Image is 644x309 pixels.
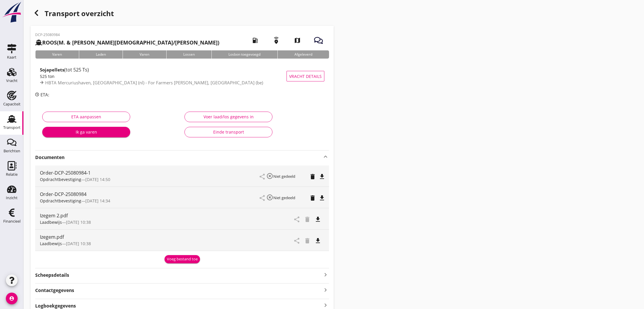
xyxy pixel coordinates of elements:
[47,129,126,135] div: Ik ga varen
[165,255,200,263] button: Voeg bestand toe
[35,32,219,37] p: DCP-25080984
[1,1,22,23] img: logo-small.a267ee39.svg
[7,55,16,59] div: Kaart
[40,233,265,240] div: Izegem.pdf
[322,271,329,279] i: keyboard_arrow_right
[40,219,62,225] span: Laadbewijs
[309,173,316,180] i: delete
[42,127,130,137] button: Ik ga varen
[277,50,329,59] div: Afgeleverd
[184,112,272,122] button: Voer laad/los gegevens in
[184,127,272,137] button: Einde transport
[322,286,329,294] i: keyboard_arrow_right
[266,194,273,201] i: highlight_off
[247,32,263,49] i: local_gas_station
[40,241,62,246] span: Laadbewijs
[35,154,322,161] strong: Documenten
[35,50,79,59] div: Varen
[6,173,18,176] div: Relatie
[40,67,64,73] strong: Sojapellets
[35,287,74,294] strong: Contactgegevens
[47,114,125,120] div: ETA aanpassen
[167,256,198,262] div: Voeg bestand toe
[66,241,91,246] span: [DATE] 10:38
[266,173,273,180] i: highlight_off
[309,194,316,202] i: delete
[3,219,21,223] div: Financieel
[40,73,287,79] div: 525 ton
[314,216,321,223] i: file_download
[322,153,329,160] i: keyboard_arrow_up
[40,169,260,176] div: Order-DCP-25080984-1
[287,71,324,81] button: Vracht details
[40,191,260,198] div: Order-DCP-25080984
[318,173,326,180] i: file_download
[42,39,57,46] strong: ROOS
[4,149,20,153] div: Berichten
[79,50,123,59] div: Laden
[273,174,295,179] small: Niet gedeeld
[42,112,130,122] button: ETA aanpassen
[45,80,263,86] span: HBTA Mercuriushaven, [GEOGRAPHIC_DATA] (nl) - For Farmers [PERSON_NAME], [GEOGRAPHIC_DATA] (be)
[268,32,284,49] i: emergency_share
[66,219,91,225] span: [DATE] 10:38
[6,79,18,83] div: Vracht
[85,198,110,204] span: [DATE] 14:34
[166,50,212,59] div: Lossen
[40,92,49,98] span: ETA:
[40,198,81,204] span: Opdrachtbevestiging
[30,7,334,21] div: Transport overzicht
[40,212,265,219] div: Izegem 2.pdf
[40,240,265,247] div: —
[3,102,21,106] div: Capaciteit
[40,219,265,225] div: —
[40,177,81,182] span: Opdrachtbevestiging
[35,39,219,47] h2: (M. & [PERSON_NAME][DEMOGRAPHIC_DATA]/[PERSON_NAME])
[314,237,321,244] i: file_download
[211,50,277,59] div: Losbon toegevoegd
[3,126,21,129] div: Transport
[189,129,267,135] div: Einde transport
[189,114,267,120] div: Voer laad/los gegevens in
[6,196,18,200] div: Inzicht
[289,73,322,79] span: Vracht details
[289,32,306,49] i: map
[6,293,18,304] i: account_circle
[123,50,166,59] div: Varen
[85,177,110,182] span: [DATE] 14:50
[40,176,260,182] div: —
[35,272,69,279] strong: Scheepsdetails
[40,198,260,204] div: —
[318,194,326,202] i: file_download
[35,63,329,89] a: Sojapellets(tot 525 Ts)525 tonHBTA Mercuriushaven, [GEOGRAPHIC_DATA] (nl) - For Farmers [PERSON_N...
[273,195,295,200] small: Niet gedeeld
[64,66,89,73] span: (tot 525 Ts)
